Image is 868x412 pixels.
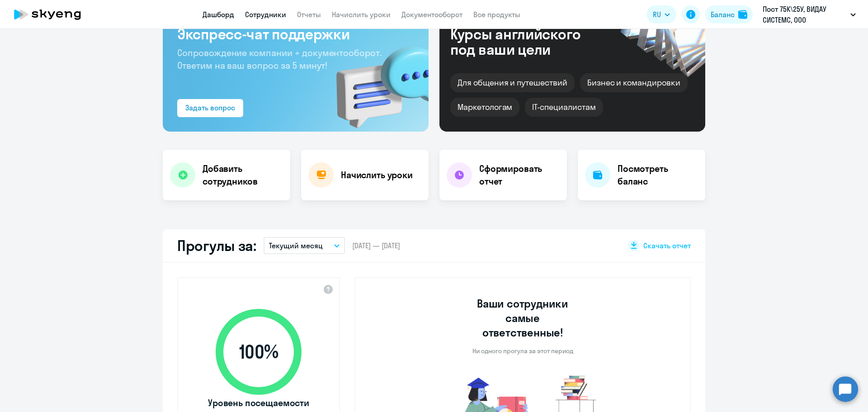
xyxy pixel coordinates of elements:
h2: Прогулы за: [177,237,256,255]
a: Документооборот [401,10,462,19]
a: Начислить уроки [332,10,391,19]
div: Баланс [711,9,735,20]
span: [DATE] — [DATE] [352,241,400,251]
h3: Экспресс-чат поддержки [177,25,414,43]
h4: Посмотреть баланс [618,162,698,188]
button: Задать вопрос [177,99,243,117]
button: Текущий месяц [264,237,345,254]
p: Ни одного прогула за этот период [472,347,573,355]
h4: Начислить уроки [341,169,413,181]
a: Все продукты [473,10,520,19]
div: Бизнес и командировки [580,73,688,92]
div: Курсы английского под ваши цели [450,26,605,57]
div: Для общения и путешествий [450,73,575,92]
h4: Добавить сотрудников [203,162,283,188]
span: Сопровождение компании + документооборот. Ответим на ваш вопрос за 5 минут! [177,47,382,71]
div: IT-специалистам [525,98,603,117]
h4: Сформировать отчет [479,162,560,188]
a: Дашборд [203,10,234,19]
img: balance [738,10,747,19]
button: Пост 75К\25У, ВИДАУ СИСТЕМС, ООО [758,4,860,25]
button: RU [646,5,676,24]
h3: Ваши сотрудники самые ответственные! [465,296,581,340]
span: RU [653,9,661,20]
a: Отчеты [297,10,321,19]
div: Маркетологам [450,98,519,117]
a: Сотрудники [245,10,286,19]
img: bg-img [323,30,429,132]
div: Задать вопрос [185,102,235,113]
span: 100 % [207,341,311,363]
button: Балансbalance [705,5,753,24]
p: Пост 75К\25У, ВИДАУ СИСТЕМС, ООО [763,4,847,25]
p: Текущий месяц [269,240,323,251]
span: Скачать отчет [643,241,691,251]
